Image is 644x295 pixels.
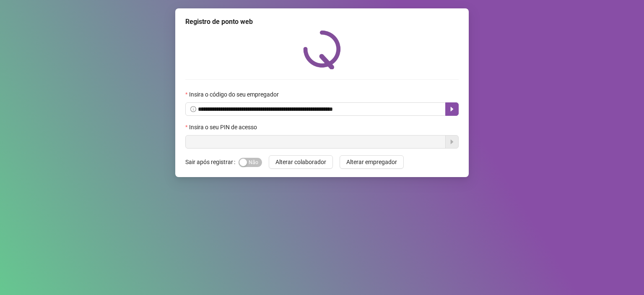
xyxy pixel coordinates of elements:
label: Insira o código do seu empregador [185,90,284,99]
button: Alterar empregador [340,155,404,169]
span: Alterar colaborador [275,157,326,167]
div: Registro de ponto web [185,17,459,27]
button: Alterar colaborador [269,155,333,169]
span: Alterar empregador [346,157,397,167]
label: Sair após registrar [185,155,239,169]
label: Insira o seu PIN de acesso [185,123,262,132]
span: info-circle [190,106,196,112]
span: caret-right [449,106,455,112]
img: QRPoint [303,30,341,69]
